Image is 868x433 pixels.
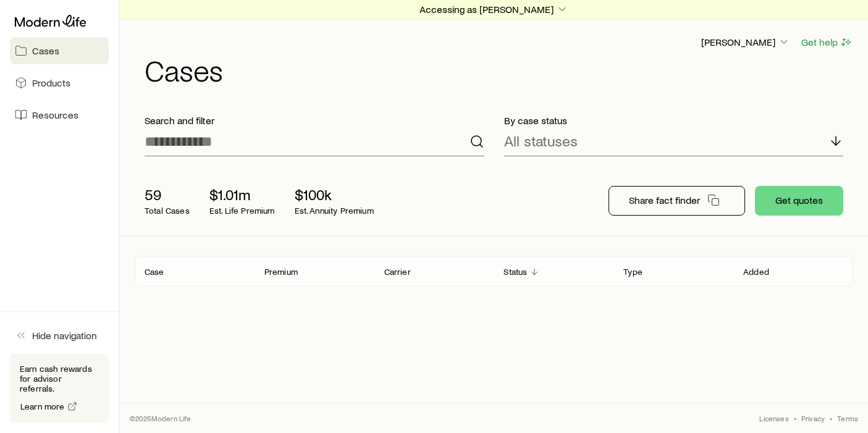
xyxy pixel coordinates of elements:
a: Cases [10,37,109,64]
span: Products [32,77,70,89]
p: 59 [145,186,190,203]
p: Case [145,267,164,277]
p: Earn cash rewards for advisor referrals. [20,364,99,393]
p: By case status [504,114,844,127]
p: Est. Annuity Premium [295,206,374,216]
span: Resources [32,109,78,121]
button: Get help [801,35,853,49]
button: Get quotes [755,186,843,216]
p: Status [504,267,527,277]
p: © 2025 Modern Life [130,413,192,423]
h1: Cases [145,55,853,85]
p: Est. Life Premium [209,206,275,216]
a: Terms [837,413,858,423]
p: Share fact finder [629,194,700,206]
span: Hide navigation [32,329,97,342]
span: Learn more [20,402,65,411]
p: [PERSON_NAME] [701,36,790,48]
p: Carrier [384,267,411,277]
a: Licenses [759,413,788,423]
div: Earn cash rewards for advisor referrals.Learn more [10,354,109,423]
p: Premium [264,267,298,277]
p: Total Cases [145,206,190,216]
span: • [794,413,796,423]
p: All statuses [504,132,578,149]
p: Added [743,267,769,277]
a: Products [10,69,109,96]
span: Cases [32,44,59,57]
p: Type [623,267,643,277]
p: Accessing as [PERSON_NAME] [419,3,568,15]
a: Resources [10,101,109,128]
button: Hide navigation [10,322,109,349]
a: Privacy [801,413,825,423]
p: Search and filter [145,114,484,127]
p: $100k [295,186,374,203]
p: $1.01m [209,186,275,203]
button: Share fact finder [609,186,745,216]
div: Client cases [135,256,853,287]
button: [PERSON_NAME] [701,35,791,50]
span: • [830,413,832,423]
